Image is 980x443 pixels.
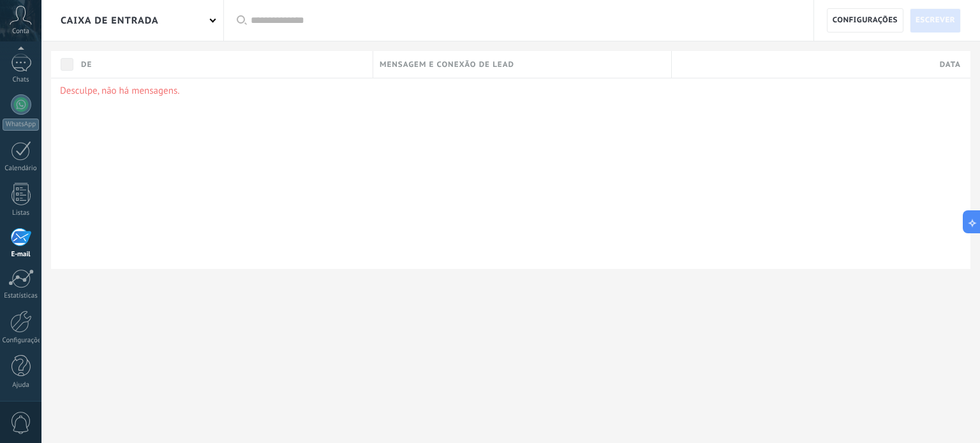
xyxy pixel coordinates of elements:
[380,59,514,71] span: Mensagem e conexão de lead
[3,337,40,345] div: Configurações
[827,8,903,33] a: Configurações
[3,381,40,389] div: Ajuda
[3,76,40,84] div: Chats
[3,164,40,173] div: Calendário
[833,9,898,32] span: Configurações
[910,8,961,33] a: Escrever
[3,209,40,217] div: Listas
[940,59,961,71] span: Data
[60,85,961,97] p: Desculpe, não há mensagens.
[3,251,40,259] div: E-mail
[3,292,40,300] div: Estatísticas
[916,9,955,32] span: Escrever
[81,59,92,71] span: De
[3,119,39,131] div: WhatsApp
[12,27,29,36] span: Conta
